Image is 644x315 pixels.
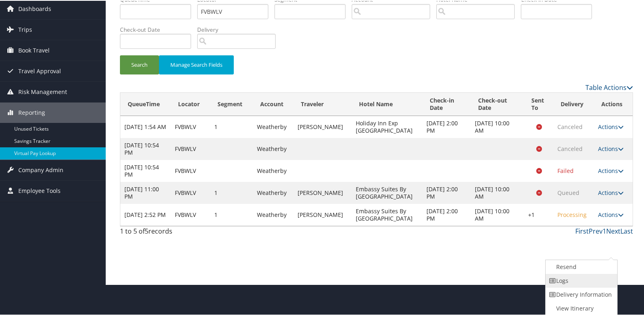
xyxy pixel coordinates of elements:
td: FVBWLV [171,137,210,159]
span: Risk Management [18,81,67,101]
th: Hotel Name: activate to sort column ascending [352,92,422,115]
th: Delivery: activate to sort column ascending [553,92,594,115]
td: [PERSON_NAME] [294,181,352,203]
a: Prev [589,226,603,235]
td: [DATE] 10:00 AM [471,203,524,225]
span: 5 [145,226,148,235]
td: Weatherby [253,115,294,137]
a: First [575,226,589,235]
label: Delivery [197,25,282,33]
button: Manage Search Fields [159,55,234,74]
span: Canceled [557,122,583,130]
a: Next [606,226,620,235]
th: Check-out Date: activate to sort column ascending [471,92,524,115]
td: [DATE] 2:00 PM [422,181,471,203]
a: 1 [603,226,606,235]
td: +1 [524,203,554,225]
span: Book Travel [18,39,50,60]
td: Weatherby [253,181,294,203]
td: [DATE] 10:54 PM [120,137,171,159]
label: Check-out Date [120,25,197,33]
div: 1 to 5 of records [120,225,239,239]
th: Sent To: activate to sort column descending [524,92,554,115]
td: FVBWLV [171,181,210,203]
td: 1 [210,181,253,203]
button: Search [120,55,159,74]
a: Actions [598,210,624,218]
td: [DATE] 2:00 PM [422,115,471,137]
td: 1 [210,203,253,225]
a: Delivery Information [546,287,615,301]
td: [PERSON_NAME] [294,115,352,137]
td: [DATE] 11:00 PM [120,181,171,203]
td: FVBWLV [171,203,210,225]
a: View Itinerary [546,301,615,315]
td: [DATE] 10:54 PM [120,159,171,181]
th: Check-in Date: activate to sort column ascending [422,92,471,115]
td: FVBWLV [171,159,210,181]
a: Last [620,226,633,235]
a: Resend [546,259,615,273]
span: Company Admin [18,159,63,179]
th: Traveler: activate to sort column ascending [294,92,352,115]
td: Embassy Suites By [GEOGRAPHIC_DATA] [352,181,422,203]
a: Actions [598,144,624,152]
span: Reporting [18,102,45,122]
th: Segment: activate to sort column ascending [210,92,253,115]
th: Locator: activate to sort column ascending [171,92,210,115]
td: Embassy Suites By [GEOGRAPHIC_DATA] [352,203,422,225]
td: Weatherby [253,137,294,159]
th: Actions [594,92,633,115]
a: Table Actions [585,82,633,91]
span: Processing [557,210,587,218]
td: [DATE] 2:00 PM [422,203,471,225]
td: Weatherby [253,203,294,225]
th: Account: activate to sort column ascending [253,92,294,115]
td: Weatherby [253,159,294,181]
span: Employee Tools [18,180,61,200]
th: QueueTime: activate to sort column ascending [120,92,171,115]
td: [PERSON_NAME] [294,203,352,225]
td: FVBWLV [171,115,210,137]
a: Actions [598,122,624,130]
span: Trips [18,19,32,39]
td: 1 [210,115,253,137]
td: [DATE] 10:00 AM [471,181,524,203]
td: [DATE] 10:00 AM [471,115,524,137]
a: Logs [546,273,615,287]
span: Queued [557,188,579,196]
a: Actions [598,188,624,196]
span: Travel Approval [18,60,61,81]
a: Actions [598,166,624,174]
td: [DATE] 1:54 AM [120,115,171,137]
span: Failed [557,166,574,174]
td: [DATE] 2:52 PM [120,203,171,225]
span: Canceled [557,144,583,152]
td: Holiday Inn Exp [GEOGRAPHIC_DATA] [352,115,422,137]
